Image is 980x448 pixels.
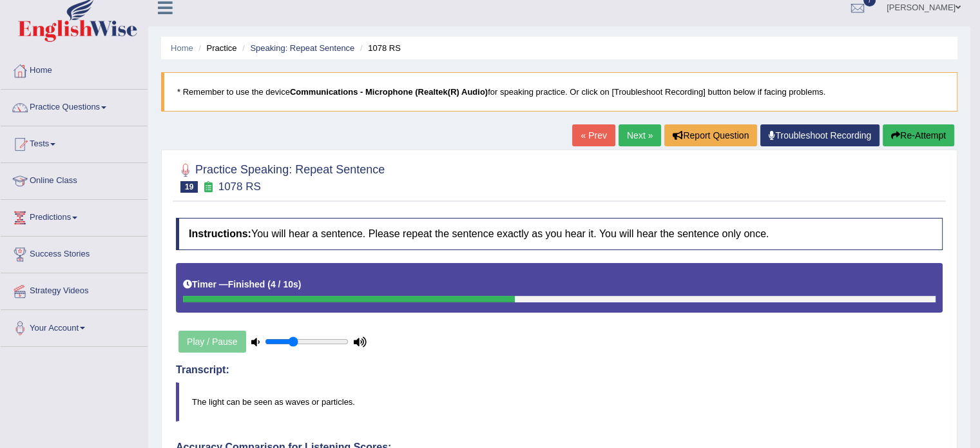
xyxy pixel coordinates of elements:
[161,72,957,112] blockquote: * Remember to use the device for speaking practice. Or click on [Troubleshoot Recording] button b...
[267,279,271,289] b: (
[218,180,261,193] small: 1078 RS
[619,124,661,146] a: Next »
[1,273,148,306] a: Strategy Videos
[183,280,301,289] h5: Timer —
[1,53,148,85] a: Home
[1,237,148,269] a: Success Stories
[357,42,401,54] li: 1078 RS
[176,364,943,376] h4: Transcript:
[572,124,615,146] a: « Prev
[290,87,488,97] b: Communications - Microphone (Realtek(R) Audio)
[1,200,148,232] a: Predictions
[250,43,354,53] a: Speaking: Repeat Sentence
[180,181,198,193] span: 19
[189,228,251,239] b: Instructions:
[760,124,879,146] a: Troubleshoot Recording
[228,279,265,289] b: Finished
[883,124,954,146] button: Re-Attempt
[664,124,757,146] button: Report Question
[201,181,215,193] small: Exam occurring question
[176,382,943,422] blockquote: The light can be seen as waves or particles.
[1,310,148,342] a: Your Account
[195,42,236,54] li: Practice
[176,161,385,193] h2: Practice Speaking: Repeat Sentence
[298,279,302,289] b: )
[1,126,148,159] a: Tests
[1,90,148,122] a: Practice Questions
[271,279,298,289] b: 4 / 10s
[1,163,148,195] a: Online Class
[171,43,193,53] a: Home
[176,218,943,250] h4: You will hear a sentence. Please repeat the sentence exactly as you hear it. You will hear the se...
